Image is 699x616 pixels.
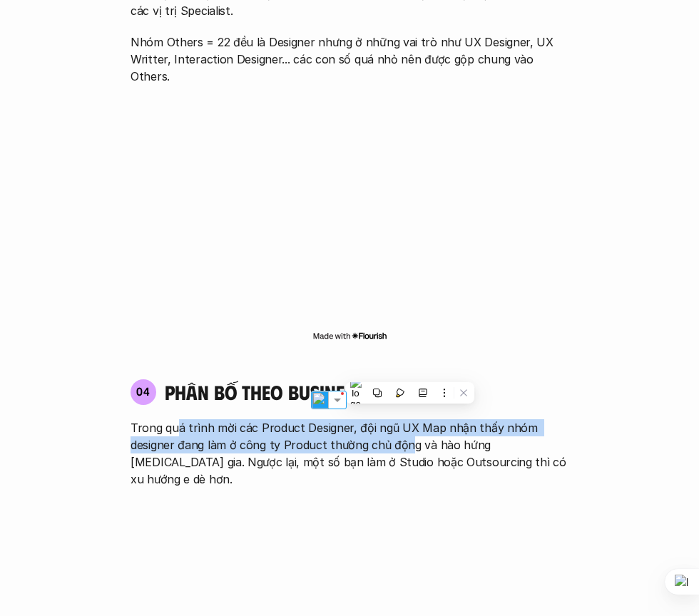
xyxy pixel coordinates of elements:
[131,34,568,85] p: Nhóm Others = 22 đều là Designer nhưng ở những vai trò như UX Designer, UX Writter, Interaction D...
[136,386,150,397] p: 04
[131,419,568,488] p: Trong quá trình mời các Product Designer, đội ngũ UX Map nhận thấy nhóm designer đang làm ở công ...
[165,380,423,404] h4: phân bố theo business model
[312,330,387,342] img: Made with Flourish
[118,113,581,327] iframe: Interactive or visual content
